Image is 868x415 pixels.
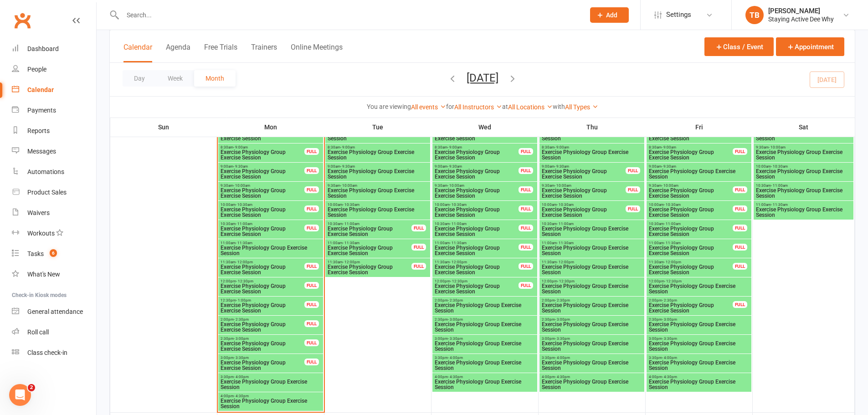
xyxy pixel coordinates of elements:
span: Exercise Physiology Group Exercise Session [220,341,305,352]
span: Exercise Physiology Group Exercise Session [327,169,428,179]
span: Exercise Physiology Group Exercise Session [327,264,412,275]
a: Dashboard [12,39,96,59]
span: Exercise Physiology Group Exercise Session [220,302,305,313]
span: - 10:00am [769,145,786,149]
strong: with [553,103,565,110]
span: - 11:30am [343,241,360,245]
div: Tasks [27,250,44,257]
span: Exercise Physiology Group Exercise Session [541,226,642,237]
span: Exercise Physiology Group Exercise Session [434,226,519,237]
span: Exercise Physiology Group Exercise Session [327,226,412,237]
div: FULL [519,167,533,174]
th: Sat [753,118,855,137]
span: Exercise Physiology Group Exercise Session [541,149,642,160]
span: Exercise Physiology Group Exercise Session [220,283,305,294]
div: Roll call [27,328,49,336]
span: Exercise Physiology Group Exercise Session [648,379,750,390]
span: - 2:30pm [662,298,677,302]
span: 10:30am [220,222,305,226]
button: Trainers [251,43,277,62]
span: 3:00pm [648,337,750,341]
span: Exercise Physiology Group Exercise Session [327,149,428,160]
div: General attendance [27,308,83,315]
span: Exercise Physiology Group Exercise Session [434,302,535,313]
div: FULL [733,186,747,193]
div: FULL [304,359,319,365]
span: 8:30am [541,145,642,149]
span: 9:30am [220,184,305,188]
span: 4:00pm [434,375,535,379]
span: - 12:30pm [236,279,253,283]
span: Exercise Physiology Group Exercise Session [434,188,519,199]
span: 3:30pm [220,375,321,379]
span: 12:00pm [434,279,519,283]
div: FULL [519,263,533,270]
div: FULL [519,244,533,251]
span: 2:00pm [541,298,642,302]
span: 11:00am [648,241,733,245]
span: Exercise Physiology Group Exercise Session [220,264,305,275]
span: Exercise Physiology Group Exercise Session [434,379,535,390]
span: 3:00pm [220,356,305,360]
span: 11:30am [648,260,733,264]
span: - 4:00pm [234,375,249,379]
button: Free Trials [204,43,237,62]
span: Exercise Physiology Group Exercise Session [541,302,642,313]
div: FULL [411,225,426,231]
a: Workouts [12,223,96,244]
span: 12:00pm [541,279,642,283]
div: Workouts [27,230,55,237]
span: - 3:00pm [555,318,570,322]
a: All Locations [508,103,553,111]
span: 11:00am [220,241,321,245]
span: - 2:30pm [555,298,570,302]
span: Exercise Physiology Group Exercise Session [541,245,642,256]
span: 11:30am [541,260,642,264]
a: Payments [12,100,96,121]
span: - 12:00pm [236,260,253,264]
span: - 9:30am [447,164,462,169]
th: Wed [431,118,539,137]
span: 11:00am [755,203,852,207]
span: 9:30am [648,184,733,188]
div: FULL [626,186,640,193]
span: 10:00am [327,203,428,207]
div: Product Sales [27,189,67,196]
div: FULL [304,263,319,270]
span: 9:30am [541,184,626,188]
a: Product Sales [12,182,96,203]
span: 8:30am [327,145,428,149]
div: TB [745,6,764,24]
span: Exercise Physiology Group Exercise Session [434,341,535,352]
span: 2:00pm [648,298,733,302]
span: - 11:30am [450,241,467,245]
div: FULL [411,263,426,270]
div: FULL [411,244,426,251]
button: Agenda [166,43,190,62]
span: - 11:30am [664,241,681,245]
div: Staying Active Dee Why [768,15,834,23]
span: - 12:30pm [450,279,467,283]
span: - 11:00am [450,222,467,226]
span: 11:00am [327,241,412,245]
span: Exercise Physiology Group Exercise Session [220,149,305,160]
span: 12:30pm [220,298,305,302]
span: Exercise Physiology Group Exercise Session [434,322,535,333]
span: 4:00pm [648,375,750,379]
span: Exercise Physiology Group Exercise Session [220,398,321,409]
span: 3:30pm [648,356,750,360]
span: - 11:00am [771,184,788,188]
span: Exercise Physiology Group Exercise Session [755,169,852,179]
span: 11:00am [541,241,642,245]
span: Exercise Physiology Group Exercise Session [648,226,733,237]
span: 10:00am [220,203,305,207]
span: Exercise Physiology Group Exercise Session [541,264,642,275]
span: Exercise Physiology Group Exercise Session [541,169,626,179]
span: Exercise Physiology Group Exercise Session [541,379,642,390]
span: - 11:30am [557,241,574,245]
span: - 2:30pm [448,298,463,302]
div: Payments [27,107,56,114]
span: - 3:00pm [234,337,249,341]
span: 10:30am [434,222,519,226]
th: Tue [324,118,431,137]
